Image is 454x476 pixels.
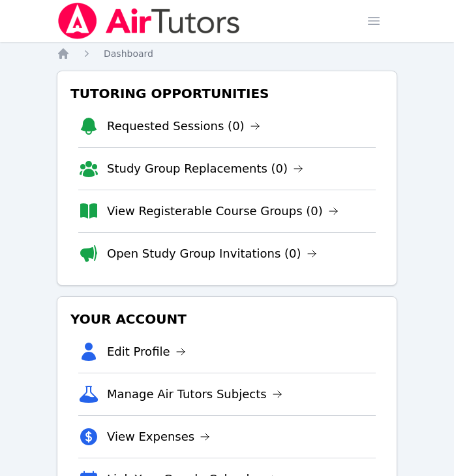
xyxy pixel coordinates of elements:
[107,245,317,263] a: Open Study Group Invitations (0)
[107,385,282,403] a: Manage Air Tutors Subjects
[104,48,153,59] span: Dashboard
[57,47,397,60] nav: Breadcrumb
[68,82,386,105] h3: Tutoring Opportunities
[107,202,339,220] a: View Registerable Course Groups (0)
[107,428,210,446] a: View Expenses
[107,117,260,135] a: Requested Sessions (0)
[68,307,386,331] h3: Your Account
[104,47,153,60] a: Dashboard
[107,160,303,178] a: Study Group Replacements (0)
[107,343,186,361] a: Edit Profile
[57,3,241,39] img: Air Tutors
